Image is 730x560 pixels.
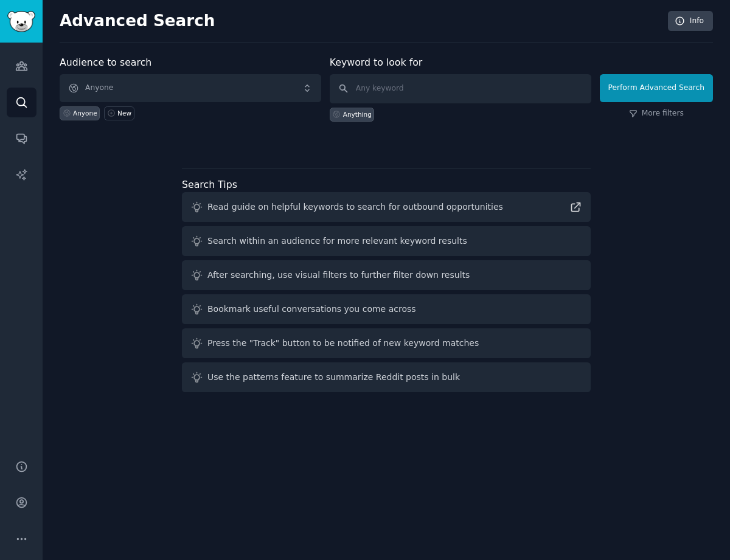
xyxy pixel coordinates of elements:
div: Search within an audience for more relevant keyword results [207,235,467,247]
label: Audience to search [60,57,151,68]
div: Anyone [73,109,97,117]
input: Any keyword [330,74,591,103]
div: New [117,109,131,117]
a: New [104,106,134,120]
div: Anything [343,110,372,119]
a: More filters [629,108,684,119]
div: Press the "Track" button to be notified of new keyword matches [207,337,479,350]
label: Keyword to look for [330,57,423,68]
h2: Advanced Search [60,12,661,31]
div: After searching, use visual filters to further filter down results [207,269,470,282]
button: Anyone [60,74,321,102]
button: Perform Advanced Search [600,74,713,102]
a: Info [668,11,713,32]
div: Use the patterns feature to summarize Reddit posts in bulk [207,371,460,384]
div: Read guide on helpful keywords to search for outbound opportunities [207,201,503,213]
img: GummySearch logo [7,11,35,32]
div: Bookmark useful conversations you come across [207,303,416,316]
label: Search Tips [182,179,237,190]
